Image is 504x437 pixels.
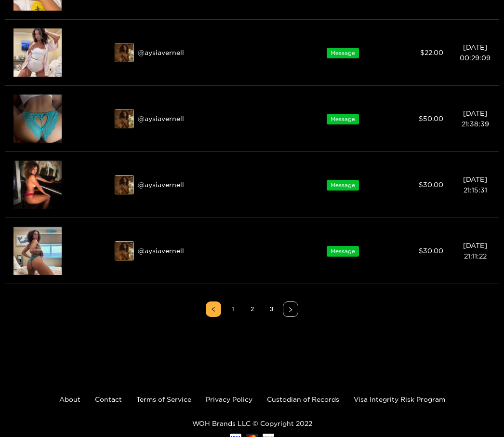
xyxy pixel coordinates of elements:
[267,396,339,403] a: Custodian of Records
[136,396,191,403] a: Terms of Service
[95,396,122,403] a: Contact
[264,302,279,316] a: 3
[264,301,279,317] li: 3
[288,307,293,313] span: right
[59,396,80,403] a: About
[283,301,298,317] li: Next Page
[115,176,134,195] img: duwjb-whatsapp-image-2025-03-14-at-5-15-49-pm.jpeg
[327,114,359,124] span: Message
[211,306,216,312] span: left
[460,43,491,61] span: [DATE] 00:29:09
[115,109,134,129] img: duwjb-whatsapp-image-2025-03-14-at-5-15-49-pm.jpeg
[463,176,487,193] span: [DATE] 21:15:31
[327,48,359,58] span: Message
[463,242,487,259] span: [DATE] 21:11:22
[115,242,134,261] img: duwjb-whatsapp-image-2025-03-14-at-5-15-49-pm.jpeg
[419,181,443,188] span: $ 30.00
[283,301,298,317] button: right
[225,302,240,316] a: 1
[115,109,297,128] div: @ aysiavernell
[225,301,240,317] li: 1
[206,396,252,403] a: Privacy Policy
[327,180,359,191] span: Message
[244,301,260,317] li: 2
[420,49,443,56] span: $ 22.00
[206,301,221,317] li: Previous Page
[354,396,445,403] a: Visa Integrity Risk Program
[462,109,489,127] span: [DATE] 21:38:39
[115,241,297,260] div: @ aysiavernell
[419,115,443,122] span: $ 50.00
[206,301,221,317] button: left
[245,302,259,316] a: 2
[115,175,297,194] div: @ aysiavernell
[115,43,134,63] img: duwjb-whatsapp-image-2025-03-14-at-5-15-49-pm.jpeg
[115,43,297,62] div: @ aysiavernell
[419,247,443,254] span: $ 30.00
[327,246,359,257] span: Message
